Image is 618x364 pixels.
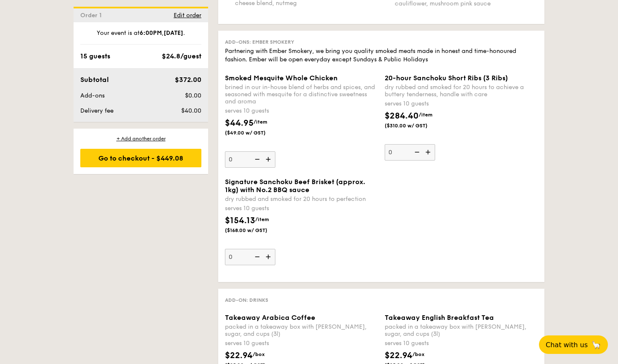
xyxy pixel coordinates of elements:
[174,12,201,19] span: Edit order
[410,144,423,160] img: icon-reduce.1d2dbef1.svg
[225,84,378,105] div: brined in our in-house blend of herbs and spices, and seasoned with mesquite for a distinctive sw...
[385,74,508,82] span: 20-hour Sanchoku Short Ribs (3 Ribs)
[385,351,412,361] span: $22.94
[225,249,275,265] input: Signature Sanchoku Beef Brisket (approx. 1kg) with No.2 BBQ saucedry rubbed and smoked for 20 hou...
[225,118,254,128] span: $44.95
[225,107,378,115] div: serves 10 guests
[80,149,201,167] div: Go to checkout - $449.08
[225,339,378,348] div: serves 10 guests
[385,144,435,161] input: 20-hour Sanchoku Short Ribs (3 Ribs)dry rubbed and smoked for 20 hours to achieve a buttery tende...
[419,112,433,118] span: /item
[253,351,265,357] span: /box
[250,151,263,167] img: icon-reduce.1d2dbef1.svg
[225,297,268,303] span: Add-on: Drinks
[225,151,275,168] input: Smoked Mesquite Whole Chickenbrined in our in-house blend of herbs and spices, and seasoned with ...
[546,341,588,349] span: Chat with us
[80,107,114,114] span: Delivery fee
[181,107,201,114] span: $40.00
[162,51,201,61] div: $24.8/guest
[255,216,269,222] span: /item
[385,122,442,129] span: ($310.00 w/ GST)
[80,12,105,19] span: Order 1
[80,76,109,84] span: Subtotal
[225,314,315,322] span: Takeaway Arabica Coffee
[254,119,267,125] span: /item
[80,92,105,99] span: Add-ons
[225,351,253,361] span: $22.94
[263,151,275,167] img: icon-add.58712e84.svg
[385,84,538,98] div: dry rubbed and smoked for 20 hours to achieve a buttery tenderness, handle with care
[250,249,263,265] img: icon-reduce.1d2dbef1.svg
[385,111,419,121] span: $284.40
[385,323,538,338] div: packed in a takeaway box with [PERSON_NAME], sugar, and cups (3l)
[80,51,110,61] div: 15 guests
[80,29,201,45] div: Your event is at , .
[225,39,294,45] span: Add-ons: Ember Smokery
[225,195,378,203] div: dry rubbed and smoked for 20 hours to perfection
[263,249,275,265] img: icon-add.58712e84.svg
[412,351,425,357] span: /box
[423,144,435,160] img: icon-add.58712e84.svg
[225,74,338,82] span: Smoked Mesquite Whole Chicken
[225,178,365,194] span: Signature Sanchoku Beef Brisket (approx. 1kg) with No.2 BBQ sauce
[80,135,201,142] div: + Add another order
[591,340,601,350] span: 🦙
[225,216,255,226] span: $154.13
[385,339,538,348] div: serves 10 guests
[385,314,494,322] span: Takeaway English Breakfast Tea
[225,323,378,338] div: packed in a takeaway box with [PERSON_NAME], sugar, and cups (3l)
[185,92,201,99] span: $0.00
[164,29,183,37] strong: [DATE]
[225,129,282,136] span: ($49.00 w/ GST)
[385,100,538,108] div: serves 10 guests
[140,29,162,37] strong: 6:00PM
[175,76,201,84] span: $372.00
[225,204,378,213] div: serves 10 guests
[539,335,608,354] button: Chat with us🦙
[225,47,538,64] div: Partnering with Ember Smokery, we bring you quality smoked meats made in honest and time-honoured...
[225,227,282,234] span: ($168.00 w/ GST)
